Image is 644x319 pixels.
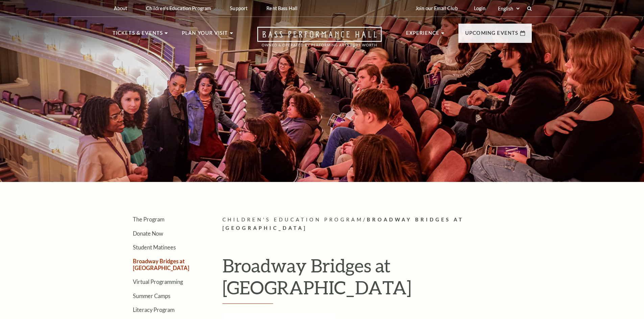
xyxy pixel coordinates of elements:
[133,307,174,313] a: Literacy Program
[222,217,363,222] span: Children's Education Program
[222,255,532,304] h1: Broadway Bridges at [GEOGRAPHIC_DATA]
[133,216,164,222] a: The Program
[230,5,247,11] p: Support
[133,258,189,271] a: Broadway Bridges at [GEOGRAPHIC_DATA]
[146,5,211,11] p: Children's Education Program
[133,293,170,299] a: Summer Camps
[497,5,521,12] select: Select:
[133,244,176,250] a: Student Matinees
[182,29,228,41] p: Plan Your Visit
[266,5,297,11] p: Rent Bass Hall
[406,29,440,41] p: Experience
[113,29,163,41] p: Tickets & Events
[114,5,127,11] p: About
[133,278,183,285] a: Virtual Programming
[465,29,519,41] p: Upcoming Events
[222,216,532,233] p: /
[133,230,163,237] a: Donate Now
